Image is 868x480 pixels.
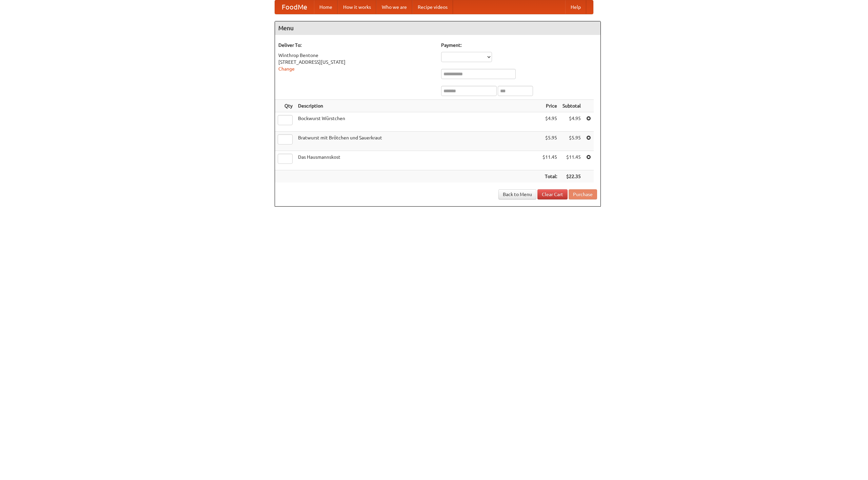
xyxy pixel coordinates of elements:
[295,100,540,112] th: Description
[540,132,560,151] td: $5.95
[295,132,540,151] td: Bratwurst mit Brötchen und Sauerkraut
[295,112,540,132] td: Bockwurst Würstchen
[278,42,434,49] h5: Deliver To:
[412,0,453,14] a: Recipe videos
[376,0,412,14] a: Who we are
[314,0,338,14] a: Home
[278,66,295,72] a: Change
[441,42,597,49] h5: Payment:
[540,151,560,170] td: $11.45
[540,112,560,132] td: $4.95
[275,21,600,35] h4: Menu
[560,112,584,132] td: $4.95
[565,0,586,14] a: Help
[278,52,434,59] div: Winthrop Bentone
[540,170,560,183] th: Total:
[560,132,584,151] td: $5.95
[537,189,568,199] a: Clear Cart
[295,151,540,170] td: Das Hausmannskost
[338,0,376,14] a: How it works
[498,189,536,199] a: Back to Menu
[275,100,295,112] th: Qty
[560,100,584,112] th: Subtotal
[278,59,434,65] div: [STREET_ADDRESS][US_STATE]
[540,100,560,112] th: Price
[275,0,314,14] a: FoodMe
[560,151,584,170] td: $11.45
[569,189,597,199] button: Purchase
[560,170,584,183] th: $22.35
